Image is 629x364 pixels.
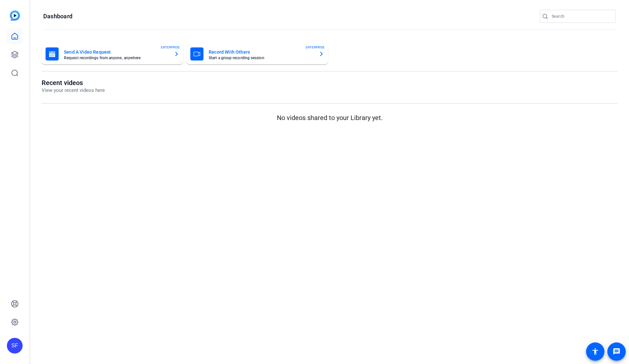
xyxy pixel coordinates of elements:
mat-card-title: Send A Video Request [64,48,169,56]
h1: Recent videos [42,79,105,87]
input: Search [552,12,611,20]
span: ENTERPRISE [306,45,325,50]
img: blue-gradient.svg [10,10,20,21]
mat-card-subtitle: Request recordings from anyone, anywhere [64,56,169,60]
mat-card-title: Record With Others [209,48,314,56]
mat-icon: accessibility [591,348,599,355]
mat-icon: message [613,348,620,355]
h1: Dashboard [43,12,72,20]
div: SF [7,338,23,354]
button: Record With OthersStart a group recording sessionENTERPRISE [186,43,328,64]
button: Send A Video RequestRequest recordings from anyone, anywhereENTERPRISE [42,43,183,64]
span: ENTERPRISE [161,45,180,50]
p: No videos shared to your Library yet. [42,113,618,123]
p: View your recent videos here [42,87,105,94]
mat-card-subtitle: Start a group recording session [209,56,314,60]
